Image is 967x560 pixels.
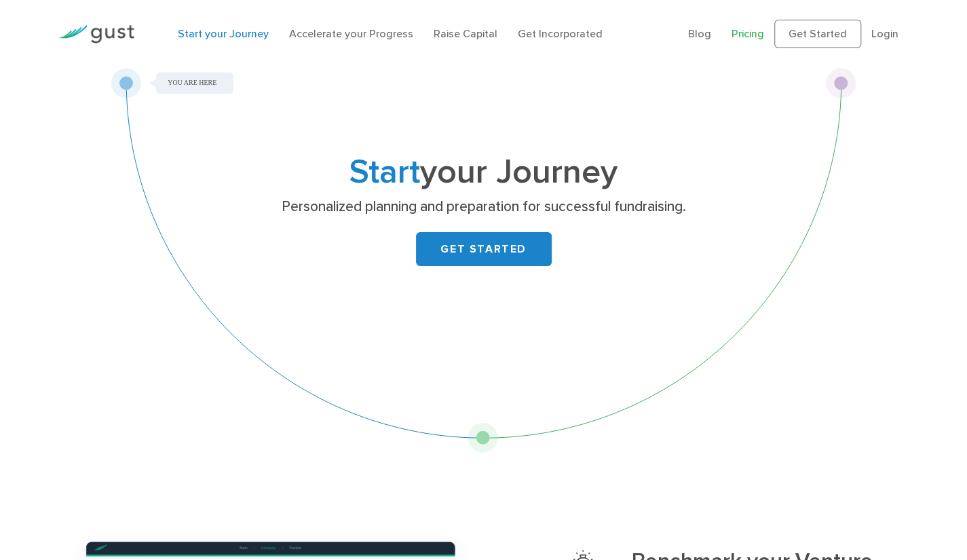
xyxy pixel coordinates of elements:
a: Raise Capital [434,27,497,40]
h1: your Journey [216,157,752,188]
a: Login [871,27,898,40]
a: Get Started [774,20,861,48]
img: Gust Logo [58,25,134,43]
a: Accelerate your Progress [289,27,413,40]
a: Get Incorporated [518,27,603,40]
a: Start your Journey [178,27,269,40]
a: GET STARTED [416,232,552,266]
span: Start [349,152,420,192]
a: Pricing [732,27,764,40]
p: Personalized planning and preparation for successful fundraising. [221,198,746,217]
a: Blog [688,27,711,40]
